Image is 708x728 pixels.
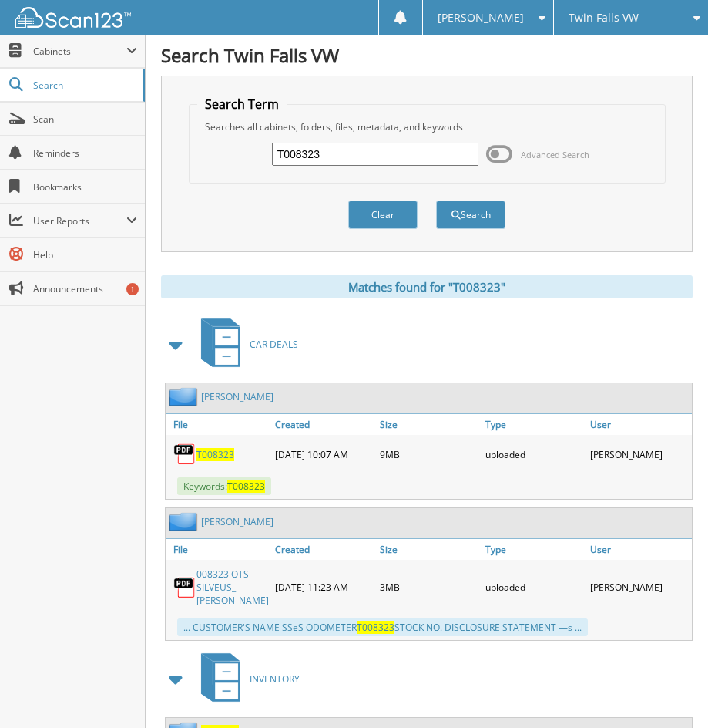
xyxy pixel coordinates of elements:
[376,414,482,435] a: Size
[166,414,271,435] a: File
[196,568,269,607] a: 008323 OTS - SILVEUS_ [PERSON_NAME]
[250,338,298,351] span: CAR DEALS
[161,275,693,298] div: Matches found for "T008323"
[33,214,126,228] span: User Reports
[482,414,587,435] a: Type
[33,282,137,295] span: Announcements
[192,649,300,709] a: INVENTORY
[33,180,137,194] span: Bookmarks
[376,539,482,560] a: Size
[15,7,131,28] img: scan123-logo-white.svg
[169,387,201,406] img: folder2.png
[161,42,693,68] h1: Search Twin Falls VW
[586,414,692,435] a: User
[271,564,377,611] div: [DATE] 11:23 AM
[166,539,271,560] a: File
[169,512,201,531] img: folder2.png
[271,414,377,435] a: Created
[197,120,657,133] div: Searches all cabinets, folders, files, metadata, and keywords
[586,564,692,611] div: [PERSON_NAME]
[271,539,377,560] a: Created
[438,13,524,22] span: [PERSON_NAME]
[250,672,300,686] span: INVENTORY
[177,477,271,495] span: Keywords:
[482,439,587,470] div: uploaded
[357,621,394,634] span: T008323
[177,618,588,636] div: ... CUSTOMER'S NAME SSeS ODOMETER STOCK NO. DISCLOSURE STATEMENT —s ...
[197,96,287,113] legend: Search Term
[569,13,639,22] span: Twin Falls VW
[192,314,298,375] a: CAR DEALS
[271,439,377,470] div: [DATE] 10:07 AM
[436,201,505,229] button: Search
[521,149,589,160] span: Advanced Search
[201,515,273,528] a: [PERSON_NAME]
[126,283,139,295] div: 1
[227,480,265,493] span: T008323
[173,443,196,466] img: PDF.png
[33,248,137,261] span: Help
[376,564,482,611] div: 3MB
[196,448,234,461] a: T008323
[586,539,692,560] a: User
[173,576,196,599] img: PDF.png
[33,79,135,92] span: Search
[33,147,137,160] span: Reminders
[33,45,126,58] span: Cabinets
[348,201,418,229] button: Clear
[376,439,482,470] div: 9MB
[586,439,692,470] div: [PERSON_NAME]
[33,113,137,126] span: Scan
[482,564,587,611] div: uploaded
[201,390,273,403] a: [PERSON_NAME]
[482,539,587,560] a: Type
